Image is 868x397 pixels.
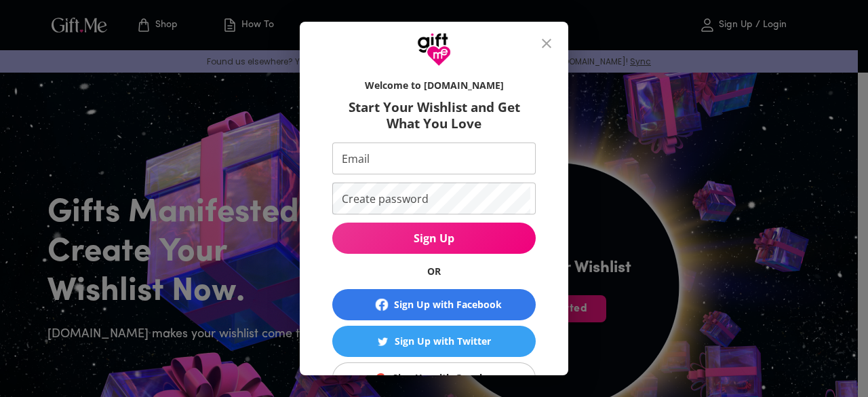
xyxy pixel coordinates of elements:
[417,33,451,67] img: GiftMe Logo
[394,297,502,312] div: Sign Up with Facebook
[332,362,536,394] button: Sign Up with GoogleSign Up with Google
[332,223,536,254] button: Sign Up
[395,334,491,349] div: Sign Up with Twitter
[376,373,386,383] img: Sign Up with Google
[332,231,536,246] span: Sign Up
[393,371,488,385] div: Sign Up with Google
[530,27,563,60] button: close
[378,337,388,347] img: Sign Up with Twitter
[332,79,536,92] h6: Welcome to [DOMAIN_NAME]
[332,289,536,320] button: Sign Up with Facebook
[332,99,536,132] h6: Start Your Wishlist and Get What You Love
[332,265,536,278] h6: OR
[332,326,536,357] button: Sign Up with TwitterSign Up with Twitter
